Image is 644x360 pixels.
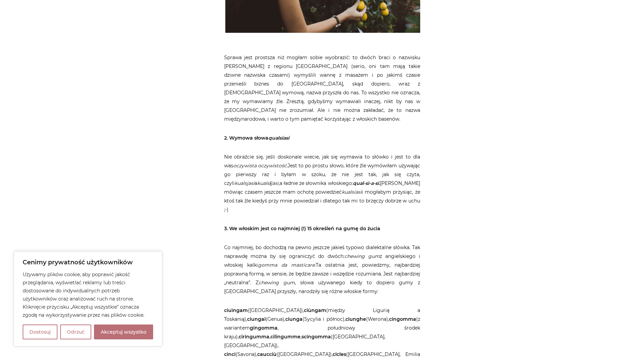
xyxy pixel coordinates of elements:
[268,135,289,141] em: qualsiasi
[304,307,326,313] strong: ciùngam
[235,180,255,186] em: kualsjasi
[224,135,289,141] strong: 2. Wymowa słowa
[224,243,420,296] p: Co najmniej, bo dochodzą na pewno jeszcze jakieś typowo dialektalne słówka. Tak naprawdę można by...
[333,351,346,357] strong: cicles
[257,351,277,357] strong: caucciù
[257,180,280,186] em: kuals jasi,
[224,225,380,232] strong: 3. We włoskim jest co najmniej (!) 15 określeń na gumę do żucia
[224,152,420,214] p: Nie obraźcie się, jeśli doskonale wiecie, jak się wymawia to słówko i jest to dla was Jest to po ...
[389,316,416,322] strong: cingomma
[23,270,153,319] p: Używamy plików cookie, aby poprawić jakość przeglądania, wyświetlać reklamy lub treści dostosowan...
[269,180,271,186] strong: i
[224,351,236,357] strong: cinci
[342,189,362,195] em: kualsiasi
[250,325,278,331] strong: gingomma
[23,258,153,266] p: Cenimy prywatność użytkowników
[233,163,288,169] em: oczywista oczywistość.
[345,316,366,322] strong: ciunghe
[270,334,301,340] strong: cilingumme
[353,180,380,186] strong: qual-sì-a-si.
[239,334,269,340] strong: ciringumma
[60,325,91,339] button: Odrzuć
[302,334,331,340] strong: scingomma
[224,53,420,123] p: Sprawa jest prostsza niż mogłam sobie wyobrazić: to dwóch braci o nazwisku [PERSON_NAME] z region...
[285,316,303,322] strong: ciunga
[344,253,380,259] em: chewing gum
[247,316,266,322] strong: ciungai
[23,325,57,339] button: Dostosuj
[224,307,248,313] strong: ciuìngam
[259,280,295,286] em: chewing gum
[258,262,316,268] em: gomma da masticare.
[94,325,153,339] button: Akceptuj wszystko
